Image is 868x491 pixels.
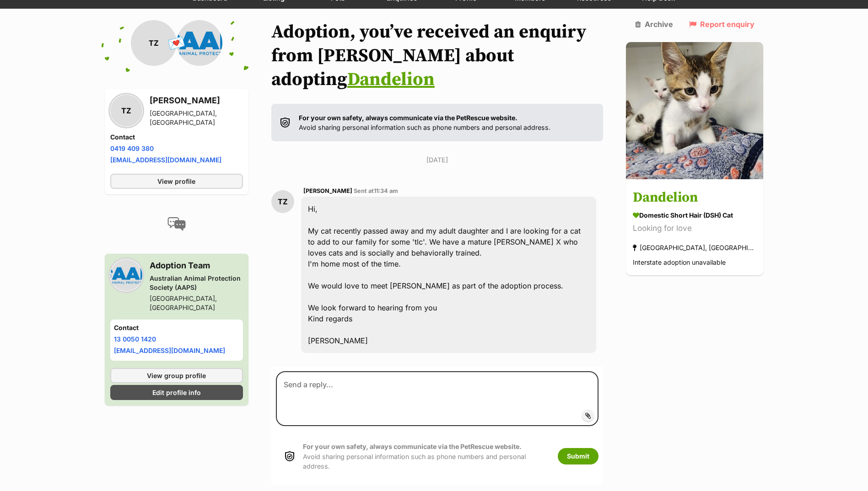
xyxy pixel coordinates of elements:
strong: For your own safety, always communicate via the PetRescue website. [303,443,522,450]
span: Interstate adoption unavailable [633,259,726,267]
div: TZ [131,20,177,66]
p: [DATE] [271,155,604,165]
a: Edit profile info [110,385,243,400]
a: Report enquiry [689,20,755,28]
span: View group profile [147,371,206,380]
span: View profile [157,176,195,186]
p: Avoid sharing personal information such as phone numbers and personal address. [299,113,550,133]
span: 💌 [166,33,187,53]
h3: [PERSON_NAME] [150,94,243,107]
a: Dandelion [347,68,435,91]
div: Domestic Short Hair (DSH) Cat [633,211,756,220]
button: Submit [558,448,598,464]
div: Hi, My cat recently passed away and my adult daughter and I are looking for a cat to add to our f... [301,197,597,353]
div: [GEOGRAPHIC_DATA], [GEOGRAPHIC_DATA] [150,109,243,127]
h3: Dandelion [633,188,756,208]
div: Looking for love [633,223,756,235]
a: 13 0050 1420 [114,335,156,343]
img: Dandelion [626,42,763,179]
h1: Adoption, you’ve received an enquiry from [PERSON_NAME] about adopting [271,20,604,91]
div: [GEOGRAPHIC_DATA], [GEOGRAPHIC_DATA] [150,294,243,312]
a: View profile [110,174,243,189]
h4: Contact [110,133,243,142]
h3: Adoption Team [150,259,243,272]
img: Australian Animal Protection Society (AAPS) profile pic [110,259,142,291]
a: View group profile [110,368,243,383]
span: 11:34 am [374,187,398,194]
h4: Contact [114,323,239,332]
img: conversation-icon-4a6f8262b818ee0b60e3300018af0b2d0b884aa5de6e9bcb8d3d4eeb1a70a7c4.svg [167,217,186,231]
a: [EMAIL_ADDRESS][DOMAIN_NAME] [114,347,225,354]
a: [EMAIL_ADDRESS][DOMAIN_NAME] [110,156,221,164]
span: Edit profile info [152,388,201,397]
span: Sent at [354,187,398,194]
div: Australian Animal Protection Society (AAPS) [150,274,243,292]
span: [PERSON_NAME] [303,187,352,194]
div: TZ [271,190,294,213]
p: Avoid sharing personal information such as phone numbers and personal address. [303,442,549,471]
img: Australian Animal Protection Society (AAPS) profile pic [177,20,222,66]
a: 0419 409 380 [110,144,154,152]
a: Dandelion Domestic Short Hair (DSH) Cat Looking for love [GEOGRAPHIC_DATA], [GEOGRAPHIC_DATA] Int... [626,181,763,276]
div: TZ [110,95,142,127]
a: Archive [635,20,673,28]
div: [GEOGRAPHIC_DATA], [GEOGRAPHIC_DATA] [633,242,756,254]
strong: For your own safety, always communicate via the PetRescue website. [299,114,518,122]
